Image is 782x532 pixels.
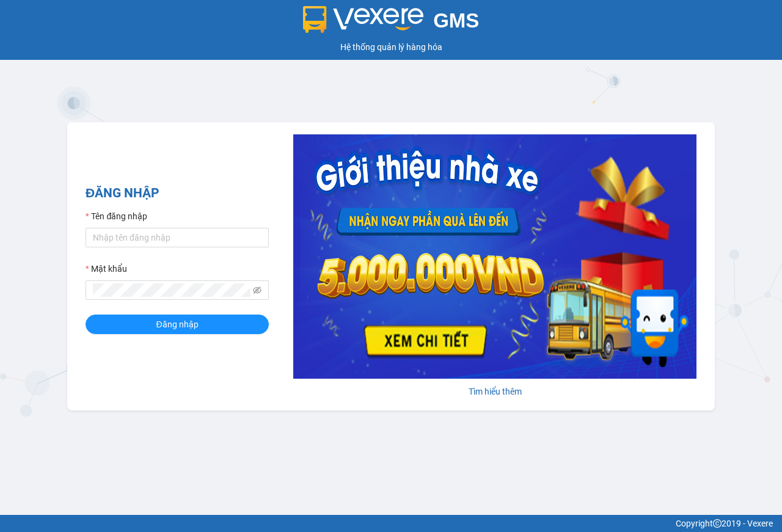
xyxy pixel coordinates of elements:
[293,385,696,398] div: Tìm hiểu thêm
[86,183,269,203] h2: ĐĂNG NHẬP
[93,283,250,297] input: Mật khẩu
[713,519,722,528] span: copyright
[86,315,269,334] button: Đăng nhập
[293,134,696,379] img: banner-0
[156,318,198,331] span: Đăng nhập
[303,6,424,33] img: logo 2
[86,262,127,275] label: Mật khẩu
[433,9,479,32] span: GMS
[303,18,480,28] a: GMS
[3,40,779,54] div: Hệ thống quản lý hàng hóa
[86,228,269,247] input: Tên đăng nhập
[9,517,773,530] div: Copyright 2019 - Vexere
[86,210,147,223] label: Tên đăng nhập
[253,286,261,294] span: eye-invisible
